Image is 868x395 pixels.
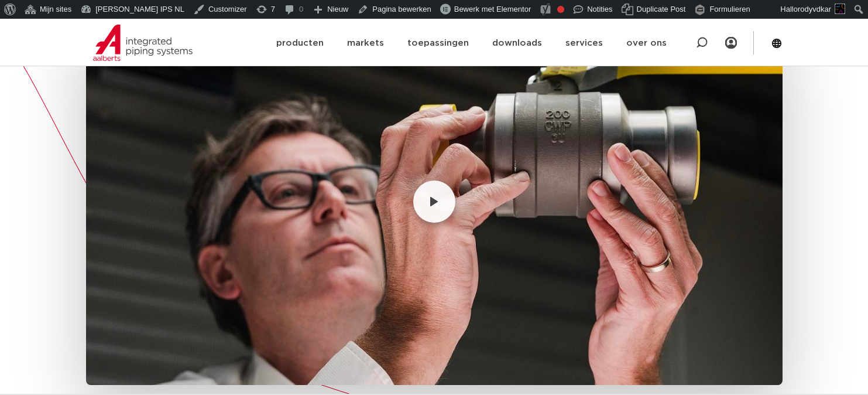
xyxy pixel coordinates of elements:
[557,6,564,13] div: Focus keyphrase niet ingevuld
[725,19,737,67] nav: Menu
[413,181,455,223] button: Play video
[276,21,324,66] a: producten
[492,21,542,66] a: downloads
[454,5,531,13] span: Bewerk met Elementor
[626,21,667,66] a: over ons
[347,21,384,66] a: markets
[276,21,667,66] nav: Menu
[798,5,831,13] span: rodyvdkar
[565,21,603,66] a: services
[430,197,438,206] img: Icon.svg
[407,21,469,66] a: toepassingen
